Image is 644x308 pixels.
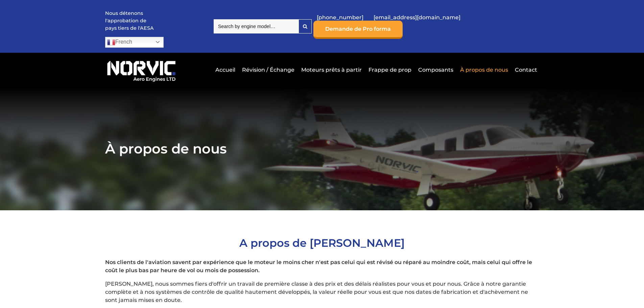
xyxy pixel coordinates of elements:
[313,9,367,26] a: [PHONE_NUMBER]
[105,58,177,82] img: Logo de Norvic Aero Engines
[214,62,237,78] a: Accueil
[300,62,363,78] a: Moteurs prêts à partir
[458,62,510,78] a: À propos de nous
[105,140,539,157] h1: À propos de nous
[313,21,403,39] a: Demande de Pro forma
[239,236,405,250] span: A propos de [PERSON_NAME]
[370,9,464,26] a: [EMAIL_ADDRESS][DOMAIN_NAME]
[416,62,455,78] a: Composants
[105,37,164,48] a: French
[107,38,115,46] img: fr
[214,19,299,33] input: Search by engine model…
[105,259,532,274] strong: Nos clients de l'aviation savent par expérience que le moteur le moins cher n'est pas celui qui e...
[240,62,296,78] a: Révision / Échange
[105,280,539,304] p: [PERSON_NAME], nous sommes fiers d'offrir un travail de première classe à des prix et des délais ...
[367,62,413,78] a: Frappe de prop
[105,10,156,32] p: Nous détenons l'approbation de pays tiers de l'AESA
[513,62,537,78] a: Contact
